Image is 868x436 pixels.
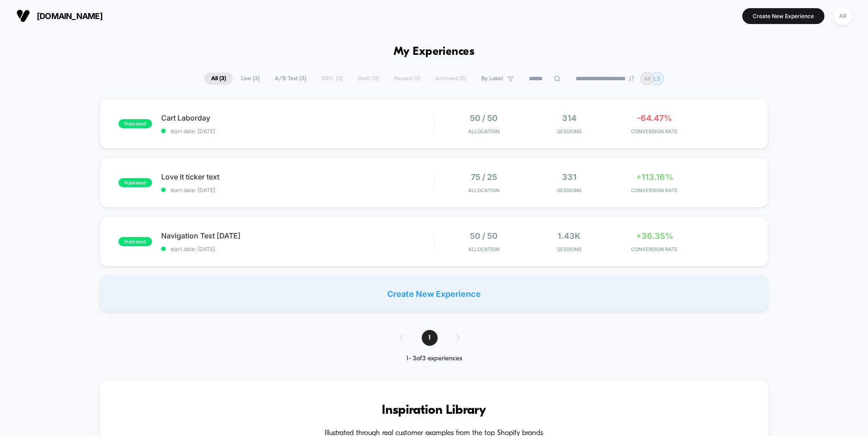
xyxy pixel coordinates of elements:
[16,9,30,23] img: Visually logo
[637,113,672,123] span: -64.47%
[636,172,673,182] span: +113.16%
[614,187,695,194] span: CONVERSION RATE
[468,128,499,135] span: Allocation
[118,119,152,128] span: published
[654,75,661,82] p: LS
[614,128,695,135] span: CONVERSION RATE
[118,237,152,246] span: published
[204,73,233,85] span: All ( 3 )
[14,9,105,23] button: [DOMAIN_NAME]
[161,172,434,181] span: Love it ticker text
[834,7,852,25] div: AR
[161,246,434,252] span: start date: [DATE]
[37,11,103,21] span: [DOMAIN_NAME]
[481,75,503,82] span: By Label
[644,75,651,82] p: AR
[468,246,499,252] span: Allocation
[127,403,741,418] h3: Inspiration Library
[422,330,438,346] span: 1
[470,113,498,123] span: 50 / 50
[636,231,673,241] span: +36.35%
[394,45,475,58] h1: My Experiences
[557,231,581,241] span: 1.43k
[468,187,499,194] span: Allocation
[562,172,577,182] span: 331
[831,7,854,25] button: AR
[161,113,434,122] span: Cart Laborday
[161,187,434,194] span: start date: [DATE]
[470,231,498,241] span: 50 / 50
[629,76,634,81] img: end
[118,178,152,187] span: published
[529,246,610,252] span: Sessions
[529,187,610,194] span: Sessions
[390,355,478,363] div: 1 - 3 of 3 experiences
[268,73,313,85] span: A/B Test ( 3 )
[529,128,610,135] span: Sessions
[562,113,577,123] span: 314
[161,231,434,240] span: Navigation Test [DATE]
[614,246,695,252] span: CONVERSION RATE
[234,73,266,85] span: Live ( 3 )
[471,172,497,182] span: 75 / 25
[161,128,434,135] span: start date: [DATE]
[100,276,768,312] div: Create New Experience
[742,8,824,24] button: Create New Experience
